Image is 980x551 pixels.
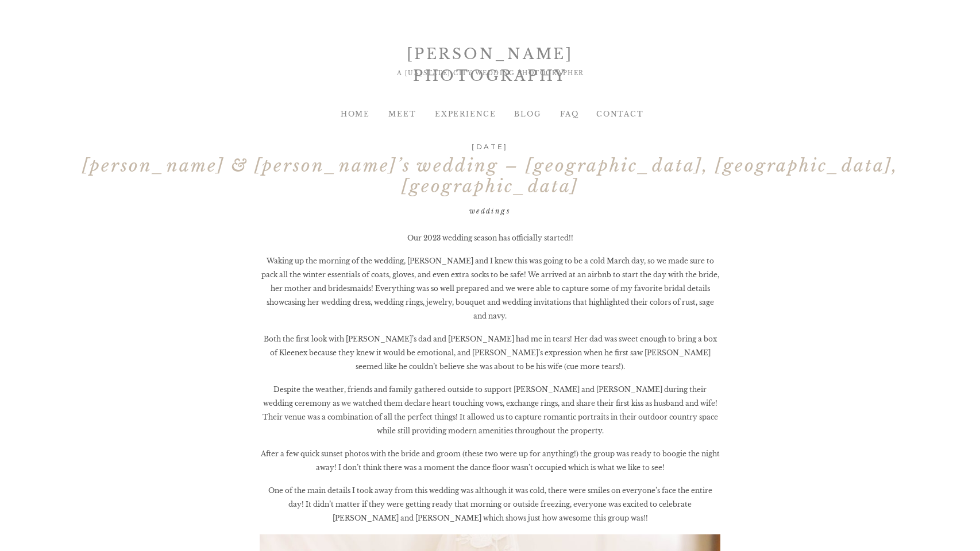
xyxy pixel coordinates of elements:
[260,231,720,245] p: Our 2023 wedding season has officially started!!
[504,109,551,119] a: BLOG
[260,447,720,475] p: After a few quick sunset photos with the bride and groom (these two were up for anything!) the gr...
[260,484,720,525] p: One of the main details I took away from this wedding was although it was cold, there were smiles...
[260,383,720,438] p: Despite the weather, friends and family gathered outside to support [PERSON_NAME] and [PERSON_NAM...
[469,207,511,215] a: Weddings
[596,109,643,119] a: Contact
[339,44,641,64] div: [PERSON_NAME] PHOTOGRAPHY
[379,109,426,119] a: MEET
[435,109,481,119] a: EXPERIENCE
[546,109,593,119] a: FAQ
[351,69,630,89] div: A [US_STATE] CITY WEDDING PHOTOGRAPHER
[260,332,720,374] p: Both the first look with [PERSON_NAME]’s dad and [PERSON_NAME] had me in tears! Her dad was sweet...
[332,109,379,119] a: HOME
[260,254,720,323] p: Waking up the morning of the wedding, [PERSON_NAME] and I knew this was going to be a cold March ...
[80,156,900,203] h2: [PERSON_NAME] & [PERSON_NAME]’s Wedding – [GEOGRAPHIC_DATA], [GEOGRAPHIC_DATA], [GEOGRAPHIC_DATA]
[433,143,547,150] h2: [DATE]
